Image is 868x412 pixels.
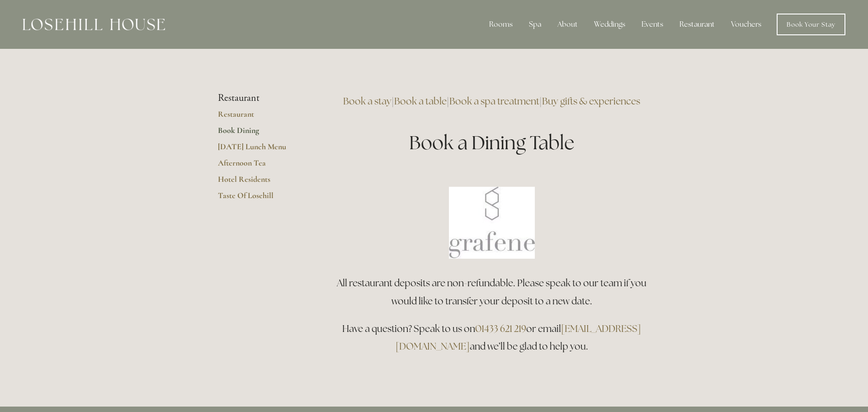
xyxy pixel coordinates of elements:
[333,129,650,156] h1: Book a Dining Table
[218,158,304,174] a: Afternoon Tea
[449,95,539,107] a: Book a spa treatment
[482,15,520,33] div: Rooms
[218,92,304,104] li: Restaurant
[672,15,722,33] div: Restaurant
[218,190,304,207] a: Taste Of Losehill
[550,15,585,33] div: About
[218,142,304,158] a: [DATE] Lunch Menu
[23,19,165,30] img: Losehill House
[394,95,447,107] a: Book a table
[333,92,650,110] h3: | | |
[634,15,670,33] div: Events
[218,125,304,142] a: Book Dining
[522,15,548,33] div: Spa
[777,14,845,35] a: Book Your Stay
[343,95,392,107] a: Book a stay
[587,15,632,33] div: Weddings
[542,95,640,107] a: Buy gifts & experiences
[724,15,769,33] a: Vouchers
[218,174,304,190] a: Hotel Residents
[333,320,650,356] h3: Have a question? Speak to us on or email and we’ll be glad to help you.
[218,109,304,125] a: Restaurant
[449,187,535,259] img: Book a table at Grafene Restaurant @ Losehill
[333,274,650,310] h3: All restaurant deposits are non-refundable. Please speak to our team if you would like to transfe...
[475,322,526,335] a: 01433 621 219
